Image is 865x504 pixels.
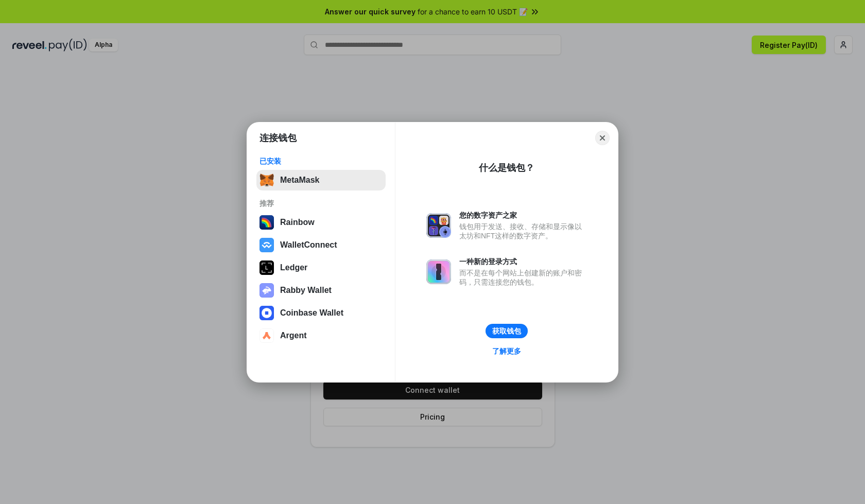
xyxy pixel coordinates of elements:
[492,326,521,336] div: 获取钱包
[256,257,386,278] button: Ledger
[259,173,274,187] img: svg+xml,%3Csvg%20fill%3D%22none%22%20height%3D%2233%22%20viewBox%3D%220%200%2035%2033%22%20width%...
[280,331,307,340] div: Argent
[486,344,527,358] a: 了解更多
[259,283,274,298] img: svg+xml,%3Csvg%20xmlns%3D%22http%3A%2F%2Fwww.w3.org%2F2000%2Fsvg%22%20fill%3D%22none%22%20viewBox...
[256,280,386,301] button: Rabby Wallet
[259,260,274,275] img: svg+xml,%3Csvg%20xmlns%3D%22http%3A%2F%2Fwww.w3.org%2F2000%2Fsvg%22%20width%3D%2228%22%20height%3...
[259,215,274,230] img: svg+xml,%3Csvg%20width%3D%22120%22%20height%3D%22120%22%20viewBox%3D%220%200%20120%20120%22%20fil...
[256,170,386,190] button: MetaMask
[426,259,451,284] img: svg+xml,%3Csvg%20xmlns%3D%22http%3A%2F%2Fwww.w3.org%2F2000%2Fsvg%22%20fill%3D%22none%22%20viewBox...
[595,131,610,145] button: Close
[280,286,332,295] div: Rabby Wallet
[259,132,297,144] h1: 连接钱包
[280,218,315,227] div: Rainbow
[459,211,587,220] div: 您的数字资产之家
[280,263,307,272] div: Ledger
[256,235,386,255] button: WalletConnect
[479,162,534,174] div: 什么是钱包？
[459,257,587,266] div: 一种新的登录方式
[259,157,383,166] div: 已安装
[256,325,386,346] button: Argent
[426,213,451,238] img: svg+xml,%3Csvg%20xmlns%3D%22http%3A%2F%2Fwww.w3.org%2F2000%2Fsvg%22%20fill%3D%22none%22%20viewBox...
[486,324,528,338] button: 获取钱包
[259,238,274,252] img: svg+xml,%3Csvg%20width%3D%2228%22%20height%3D%2228%22%20viewBox%3D%220%200%2028%2028%22%20fill%3D...
[280,308,343,318] div: Coinbase Wallet
[492,346,521,356] div: 了解更多
[280,240,337,250] div: WalletConnect
[256,212,386,233] button: Rainbow
[259,306,274,320] img: svg+xml,%3Csvg%20width%3D%2228%22%20height%3D%2228%22%20viewBox%3D%220%200%2028%2028%22%20fill%3D...
[280,176,319,185] div: MetaMask
[256,303,386,323] button: Coinbase Wallet
[259,199,383,208] div: 推荐
[459,268,587,287] div: 而不是在每个网站上创建新的账户和密码，只需连接您的钱包。
[259,328,274,343] img: svg+xml,%3Csvg%20width%3D%2228%22%20height%3D%2228%22%20viewBox%3D%220%200%2028%2028%22%20fill%3D...
[459,222,587,240] div: 钱包用于发送、接收、存储和显示像以太坊和NFT这样的数字资产。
